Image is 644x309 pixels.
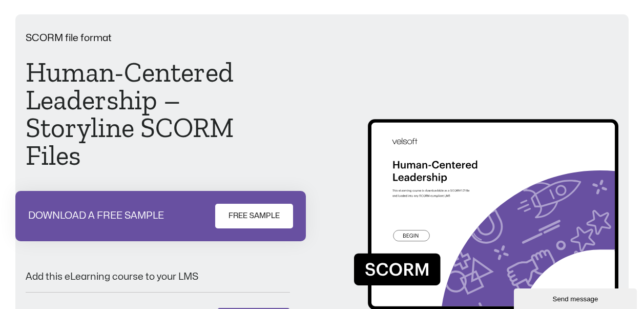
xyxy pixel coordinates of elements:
[26,272,290,282] p: Add this eLearning course to your LMS
[28,211,164,221] p: DOWNLOAD A FREE SAMPLE
[215,204,293,228] a: FREE SAMPLE
[514,286,639,309] iframe: chat widget
[228,210,280,222] span: FREE SAMPLE
[26,33,290,43] p: SCORM file format
[26,59,290,169] h1: Human-Centered Leadership – Storyline SCORM Files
